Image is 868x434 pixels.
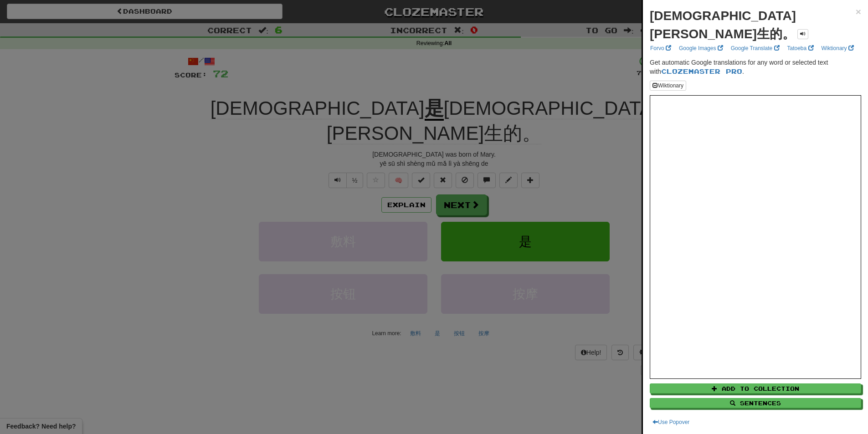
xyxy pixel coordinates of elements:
button: Add to Collection [650,383,861,393]
span: × [856,6,861,17]
button: Sentences [650,398,861,408]
button: Close [856,7,861,16]
a: Google Images [676,43,726,53]
p: Get automatic Google translations for any word or selected text with . [650,58,861,76]
a: Wiktionary [819,43,857,53]
button: Wiktionary [650,81,686,91]
a: Forvo [647,43,674,53]
strong: [DEMOGRAPHIC_DATA][PERSON_NAME]生的。 [650,9,796,41]
a: Clozemaster Pro [661,67,742,75]
a: Google Translate [728,43,782,53]
button: Use Popover [650,417,692,427]
a: Tatoeba [785,43,817,53]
